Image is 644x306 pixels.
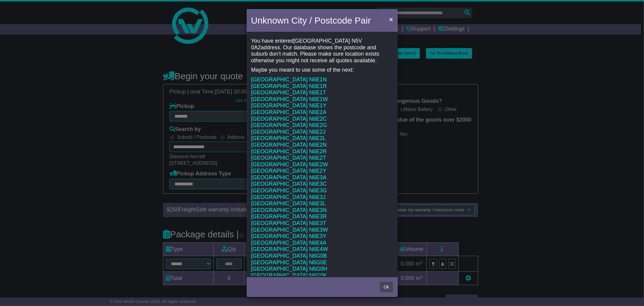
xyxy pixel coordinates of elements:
span: N6E3Y [309,233,326,239]
span: [GEOGRAPHIC_DATA] [251,76,308,83]
a: [GEOGRAPHIC_DATA] N6G0H [251,266,327,272]
span: [GEOGRAPHIC_DATA] [251,227,308,233]
span: [GEOGRAPHIC_DATA] [251,142,308,148]
span: N6E2C [309,116,327,122]
p: Maybe you meant to use some of the next: [251,67,393,73]
span: N6E3L [309,200,326,207]
span: N6E4A [309,240,326,246]
span: N6G0B [309,253,327,259]
a: [GEOGRAPHIC_DATA] N6G0K [251,272,327,278]
span: N6E3R [309,213,327,220]
span: [GEOGRAPHIC_DATA] [251,187,308,194]
span: N6G0H [309,266,327,272]
span: [GEOGRAPHIC_DATA] [251,103,308,109]
a: [GEOGRAPHIC_DATA] N6E1R [251,83,327,89]
a: [GEOGRAPHIC_DATA] N6E2L [251,135,326,141]
a: [GEOGRAPHIC_DATA] N6E2N [251,142,327,148]
span: N6E3J [309,194,325,200]
span: N6E2T [309,155,326,161]
a: [GEOGRAPHIC_DATA] N6E3L [251,200,326,207]
span: N6G0E [309,259,327,265]
span: N6E4W [309,246,328,252]
span: N6E1Y [309,103,326,109]
span: N6E2L [309,135,326,141]
span: × [389,16,393,23]
span: N6E3G [309,187,327,194]
a: [GEOGRAPHIC_DATA] N6E3R [251,213,327,220]
span: [GEOGRAPHIC_DATA] [293,38,350,44]
button: Ok [380,282,393,292]
a: [GEOGRAPHIC_DATA] N6E1W [251,96,328,102]
a: [GEOGRAPHIC_DATA] N6E4W [251,246,328,252]
a: [GEOGRAPHIC_DATA] N6G0B [251,253,327,259]
span: N6E3W [309,227,328,233]
a: [GEOGRAPHIC_DATA] N6E2A [251,109,326,115]
span: [GEOGRAPHIC_DATA] [251,129,308,135]
span: N6E1N [309,76,327,83]
span: [GEOGRAPHIC_DATA] [251,213,308,220]
span: [GEOGRAPHIC_DATA] [251,122,308,128]
span: [GEOGRAPHIC_DATA] [251,259,308,265]
span: [GEOGRAPHIC_DATA] [251,207,308,213]
span: N6E3N [309,207,327,213]
span: N6E2A [309,109,326,115]
span: [GEOGRAPHIC_DATA] [251,90,308,96]
span: N6E3A [309,174,326,181]
a: [GEOGRAPHIC_DATA] N6E1Y [251,103,326,109]
span: [GEOGRAPHIC_DATA] [251,148,308,155]
span: N6E3T [309,220,326,226]
button: Close [386,13,396,25]
span: [GEOGRAPHIC_DATA] [251,83,308,89]
a: [GEOGRAPHIC_DATA] N6E3A [251,174,326,181]
a: [GEOGRAPHIC_DATA] N6E1N [251,76,327,83]
span: [GEOGRAPHIC_DATA] [251,109,308,115]
span: [GEOGRAPHIC_DATA] [251,174,308,181]
a: [GEOGRAPHIC_DATA] N6E3C [251,181,327,187]
span: N6E1T [309,90,326,96]
span: N6E3C [309,181,327,187]
span: [GEOGRAPHIC_DATA] [251,116,308,122]
span: [GEOGRAPHIC_DATA] [251,96,308,102]
span: N6E1R [309,83,327,89]
a: [GEOGRAPHIC_DATA] N6E4A [251,240,326,246]
a: [GEOGRAPHIC_DATA] N6E1T [251,90,326,96]
span: [GEOGRAPHIC_DATA] [251,200,308,207]
span: [GEOGRAPHIC_DATA] [251,155,308,161]
h4: Unknown City / Postcode Pair [251,14,371,27]
span: [GEOGRAPHIC_DATA] [251,161,308,168]
a: [GEOGRAPHIC_DATA] N6E2W [251,161,328,168]
a: [GEOGRAPHIC_DATA] N6E2T [251,155,326,161]
a: [GEOGRAPHIC_DATA] N6E3N [251,207,327,213]
a: [GEOGRAPHIC_DATA] N6E3J [251,194,325,200]
span: N6E2W [309,161,328,168]
a: [GEOGRAPHIC_DATA] N6E2G [251,122,327,128]
span: N6E2R [309,148,327,155]
a: [GEOGRAPHIC_DATA] N6E3W [251,227,328,233]
p: You have entered address. Our database shows the postcode and suburb don't match. Please make sur... [251,38,393,64]
a: [GEOGRAPHIC_DATA] N6E2Y [251,168,326,174]
span: [GEOGRAPHIC_DATA] [251,220,308,226]
a: [GEOGRAPHIC_DATA] N6E2C [251,116,327,122]
a: [GEOGRAPHIC_DATA] N6E2J [251,129,325,135]
span: [GEOGRAPHIC_DATA] [251,266,308,272]
span: [GEOGRAPHIC_DATA] [251,253,308,259]
span: N6E2J [309,129,325,135]
span: N5V 0A2 [251,38,362,50]
span: [GEOGRAPHIC_DATA] [251,135,308,141]
span: [GEOGRAPHIC_DATA] [251,272,308,278]
span: [GEOGRAPHIC_DATA] [251,240,308,246]
a: [GEOGRAPHIC_DATA] N6G0E [251,259,327,265]
span: N6E2Y [309,168,326,174]
a: [GEOGRAPHIC_DATA] N6E3T [251,220,326,226]
span: [GEOGRAPHIC_DATA] [251,168,308,174]
a: [GEOGRAPHIC_DATA] N6E3G [251,187,327,194]
a: [GEOGRAPHIC_DATA] N6E2R [251,148,327,155]
span: N6E1W [309,96,328,102]
a: [GEOGRAPHIC_DATA] N6E3Y [251,233,326,239]
span: [GEOGRAPHIC_DATA] [251,233,308,239]
span: [GEOGRAPHIC_DATA] [251,246,308,252]
span: N6E2N [309,142,327,148]
span: [GEOGRAPHIC_DATA] [251,194,308,200]
span: N6E2G [309,122,327,128]
span: N6G0K [309,272,327,278]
